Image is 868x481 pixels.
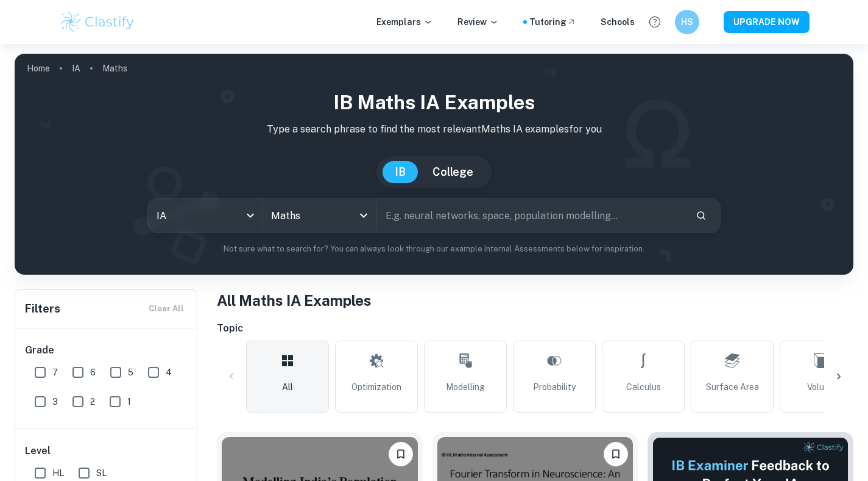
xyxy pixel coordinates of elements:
button: College [420,161,485,183]
span: HL [52,466,64,480]
a: IA [72,60,80,77]
span: All [282,380,293,394]
a: Tutoring [529,15,576,29]
h6: Topic [217,321,853,336]
button: Bookmark [604,442,628,466]
h6: Filters [25,300,60,317]
button: Search [691,205,711,226]
p: Type a search phrase to find the most relevant Maths IA examples for you [24,122,844,137]
input: E.g. neural networks, space, population modelling... [377,198,686,233]
span: SL [96,466,107,480]
span: 4 [166,366,172,379]
p: Not sure what to search for? You can always look through our example Internal Assessments below f... [24,243,844,255]
span: Surface Area [706,380,759,394]
span: Optimization [351,380,401,394]
span: 2 [90,395,95,408]
a: Home [27,60,50,77]
h1: IB Maths IA examples [24,88,844,117]
span: 7 [52,366,58,379]
button: UPGRADE NOW [724,11,810,33]
button: IB [383,161,418,183]
img: profile cover [15,54,853,275]
span: 6 [90,366,96,379]
span: Volume [807,380,836,394]
button: Open [355,207,372,224]
button: Bookmark [389,442,413,466]
span: Calculus [626,380,661,394]
span: 1 [127,395,131,408]
h6: Level [25,444,188,458]
div: IA [148,198,262,233]
span: Modelling [446,380,485,394]
a: Schools [601,15,635,29]
h1: All Maths IA Examples [217,289,853,311]
p: Exemplars [376,15,433,29]
h6: Grade [25,343,188,358]
button: HS [675,10,699,34]
h6: HS [680,15,694,29]
span: Probability [533,380,576,394]
p: Maths [102,62,127,75]
span: 3 [52,395,58,408]
button: Help and Feedback [644,12,665,32]
span: 5 [128,366,133,379]
p: Review [457,15,499,29]
img: Clastify logo [59,10,136,34]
